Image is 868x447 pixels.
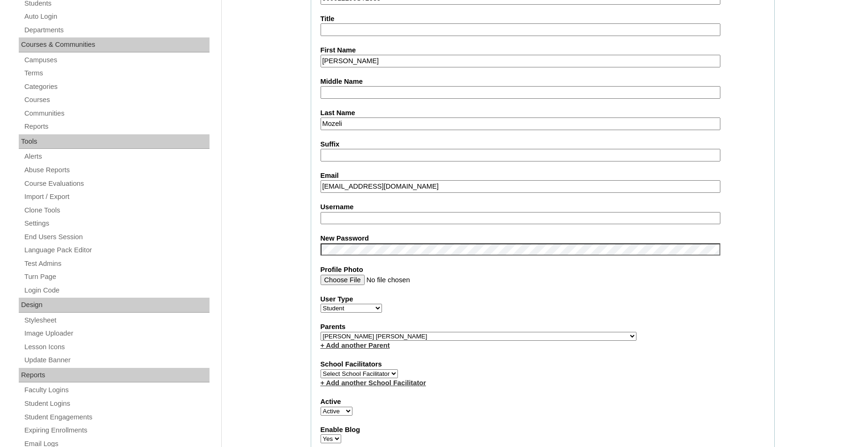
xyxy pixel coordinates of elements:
[19,368,210,383] div: Reports
[23,121,210,132] a: Reports
[23,231,210,243] a: End Users Session
[19,134,210,149] div: Tools
[321,45,765,55] label: First Name
[23,11,210,22] a: Auto Login
[321,294,765,304] label: User Type
[23,94,210,106] a: Courses
[23,411,210,423] a: Student Engagements
[321,322,765,332] label: Parents
[23,24,210,36] a: Departments
[321,379,426,387] a: + Add another School Facilitator
[23,384,210,396] a: Faculty Logins
[321,171,765,181] label: Email
[23,151,210,162] a: Alerts
[23,178,210,190] a: Course Evaluations
[23,218,210,229] a: Settings
[23,108,210,119] a: Communities
[23,258,210,270] a: Test Admins
[23,205,210,216] a: Clone Tools
[19,37,210,52] div: Courses & Communities
[23,244,210,256] a: Language Pack Editor
[321,202,765,212] label: Username
[321,108,765,118] label: Last Name
[321,234,765,243] label: New Password
[321,425,765,435] label: Enable Blog
[321,139,765,149] label: Suffix
[321,359,765,369] label: School Facilitators
[321,342,390,349] a: + Add another Parent
[321,77,765,87] label: Middle Name
[23,398,210,410] a: Student Logins
[321,265,765,275] label: Profile Photo
[23,354,210,366] a: Update Banner
[23,67,210,79] a: Terms
[23,425,210,436] a: Expiring Enrollments
[321,397,765,407] label: Active
[23,271,210,283] a: Turn Page
[23,164,210,176] a: Abuse Reports
[23,328,210,339] a: Image Uploader
[23,191,210,203] a: Import / Export
[23,285,210,296] a: Login Code
[19,298,210,313] div: Design
[321,14,765,24] label: Title
[23,315,210,326] a: Stylesheet
[23,54,210,66] a: Campuses
[23,81,210,93] a: Categories
[23,341,210,353] a: Lesson Icons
